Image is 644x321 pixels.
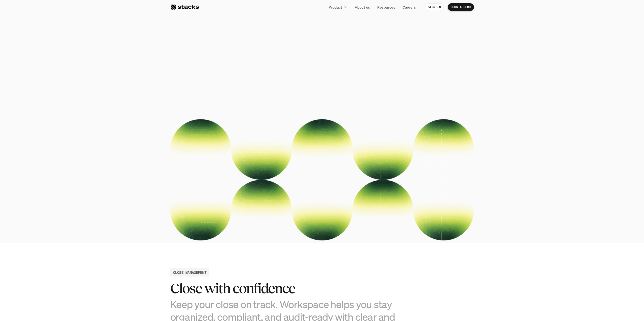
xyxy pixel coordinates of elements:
[428,5,441,9] p: SIGN IN
[377,5,395,10] p: Resources
[403,5,416,10] p: Careers
[301,41,333,63] span: the
[240,41,296,63] span: Close
[329,5,342,10] p: Product
[451,5,471,9] p: BOOK A DEMO
[425,3,444,11] a: SIGN IN
[374,3,398,12] a: Resources
[337,41,404,63] span: books.
[308,128,336,135] p: BOOK A DEMO
[316,63,348,86] span: the
[228,63,312,86] span: Without
[173,270,206,275] h2: CLOSE MANAGEMENT
[352,63,416,86] span: chaos.
[355,5,370,10] p: About us
[299,125,345,138] a: BOOK A DEMO
[400,3,419,12] a: Careers
[170,281,398,296] h2: Close with confidence
[249,94,395,117] p: Help your team close the books faster. From centralized workflows to automated reconciliations, W...
[352,3,373,12] a: About us
[448,3,474,11] a: BOOK A DEMO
